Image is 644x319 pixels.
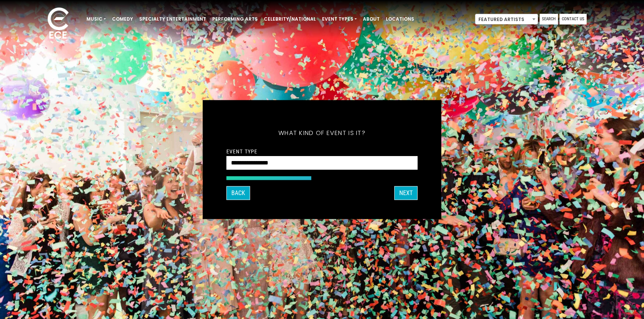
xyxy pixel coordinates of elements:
a: Specialty Entertainment [136,13,209,26]
a: Celebrity/National [261,13,319,26]
a: Comedy [109,13,136,26]
a: Search [540,14,558,24]
a: About [360,13,383,26]
span: Featured Artists [475,14,538,24]
a: Performing Arts [209,13,261,26]
span: Featured Artists [475,14,538,25]
label: Event Type [226,148,257,155]
h5: What kind of event is it? [226,119,418,147]
a: Contact Us [559,14,587,24]
img: ece_new_logo_whitev2-1.png [39,5,77,42]
button: Back [226,186,250,200]
a: Locations [383,13,417,26]
button: Next [394,186,418,200]
a: Music [83,13,109,26]
a: Event Types [319,13,360,26]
